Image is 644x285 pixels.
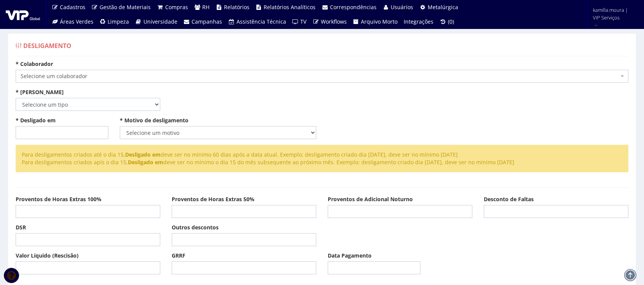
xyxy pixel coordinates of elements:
[97,14,132,29] a: Limpeza
[404,18,433,25] span: Integrações
[237,18,286,25] span: Assistência Técnica
[16,117,56,124] label: * Desligado em
[328,195,413,203] label: Proventos de Adicional Noturno
[391,3,413,11] span: Usuários
[16,88,64,96] label: * [PERSON_NAME]
[180,14,225,29] a: Campanhas
[328,252,372,259] label: Data Pagamento
[309,14,350,29] a: Workflows
[448,18,454,25] span: (0)
[165,3,188,11] span: Compras
[60,3,85,11] span: Cadastros
[172,195,254,203] label: Proventos de Horas Extras 50%
[48,14,97,29] a: Áreas Verdes
[289,14,310,29] a: TV
[100,3,151,11] span: Gestão de Materiais
[16,224,26,231] label: DSR
[143,18,177,25] span: Universidade
[16,252,79,259] label: Valor Líquido (Rescisão)
[428,3,458,11] span: Metalúrgica
[132,14,180,29] a: Universidade
[60,18,93,25] span: Áreas Verdes
[330,3,377,11] span: Correspondências
[23,42,71,50] span: Desligamento
[436,14,457,29] a: (0)
[22,159,622,166] li: Para desligamentos criados apís o dia 15, deve ser no mínimo o dia 15 do mês subsequente ao próxi...
[264,3,316,11] span: Relatórios Analíticos
[172,252,185,259] label: GRRF
[128,159,163,166] strong: Desligado em
[16,70,628,83] span: Selecione um colaborador
[192,18,222,25] span: Campanhas
[172,224,219,231] label: Outros descontos
[16,195,101,203] label: Proventos de Horas Extras 100%
[108,18,129,25] span: Limpeza
[484,195,534,203] label: Desconto de Faltas
[22,151,622,159] li: Para desligamentos criados até o dia 15, deve ser no mínimo 60 dias após a data atual. Exemplo: d...
[120,117,188,124] label: * Motivo de desligamento
[21,72,619,80] span: Selecione um colaborador
[300,18,306,25] span: TV
[125,151,161,158] strong: Desligado em
[593,6,634,21] span: kamilla.moura | VIP Serviços
[6,9,40,20] img: logo
[224,3,250,11] span: Relatórios
[321,18,347,25] span: Workflows
[16,60,53,68] label: * Colaborador
[350,14,401,29] a: Arquivo Morto
[361,18,398,25] span: Arquivo Morto
[202,3,209,11] span: RH
[225,14,289,29] a: Assistência Técnica
[401,14,436,29] a: Integrações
